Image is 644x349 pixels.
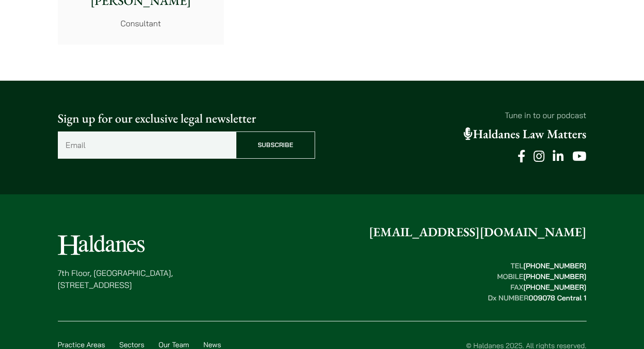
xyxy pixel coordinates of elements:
input: Subscribe [236,131,315,159]
mark: [PHONE_NUMBER] [523,272,587,281]
a: Our Team [158,340,189,349]
mark: [PHONE_NUMBER] [523,261,587,270]
a: News [203,340,221,349]
img: Logo of Haldanes [58,235,145,255]
p: Tune in to our podcast [329,109,587,121]
mark: [PHONE_NUMBER] [523,283,587,292]
a: Sectors [119,340,144,349]
a: [EMAIL_ADDRESS][DOMAIN_NAME] [369,224,587,240]
mark: 009078 Central 1 [528,293,586,302]
strong: TEL MOBILE FAX Dx NUMBER [488,261,586,302]
input: Email [58,131,236,159]
p: Consultant [65,17,217,29]
p: 7th Floor, [GEOGRAPHIC_DATA], [STREET_ADDRESS] [58,267,173,291]
a: Haldanes Law Matters [464,126,587,142]
a: Practice Areas [58,340,105,349]
p: Sign up for our exclusive legal newsletter [58,109,315,128]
